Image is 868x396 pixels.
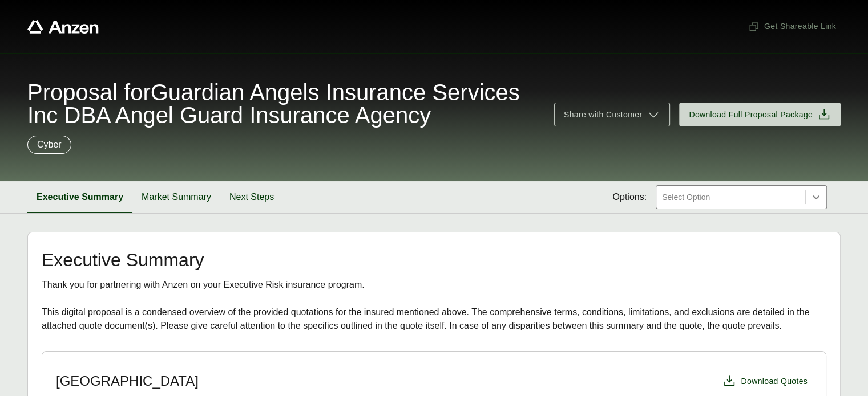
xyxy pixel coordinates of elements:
h3: [GEOGRAPHIC_DATA] [56,373,199,390]
button: Share with Customer [554,103,670,126]
h2: Executive Summary [42,251,826,269]
button: Get Shareable Link [744,16,841,37]
span: Share with Customer [564,109,642,121]
button: Next Steps [220,181,283,213]
a: Anzen website [27,20,99,34]
div: Thank you for partnering with Anzen on your Executive Risk insurance program. This digital propos... [42,278,826,333]
span: Get Shareable Link [748,21,836,32]
button: Download Quotes [718,370,812,393]
p: Cyber [37,138,62,152]
button: Download Full Proposal Package [679,103,841,126]
span: Options: [612,190,647,204]
button: Executive Summary [27,181,132,213]
span: Download Full Proposal Package [689,109,813,121]
span: Download Quotes [741,375,808,387]
button: Market Summary [132,181,220,213]
span: Proposal for Guardian Angels Insurance Services Inc DBA Angel Guard Insurance Agency [27,81,540,126]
